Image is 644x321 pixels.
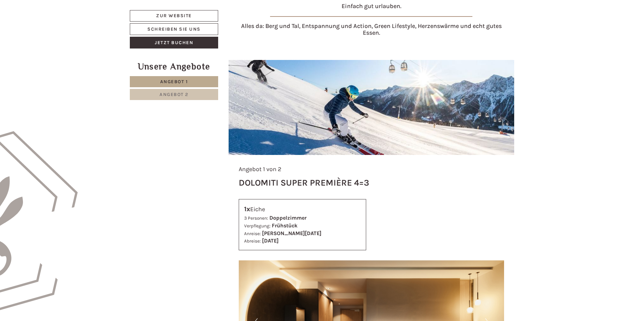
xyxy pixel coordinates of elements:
[223,178,265,189] button: Senden
[272,222,297,229] b: Frühstück
[160,79,188,85] span: Angebot 1
[229,60,515,155] img: dolomiti-super-premiere-4-3-De1-cwm-15895p.jpg
[130,37,218,49] a: Jetzt buchen
[10,33,110,37] small: 07:02
[269,215,306,221] b: Doppelzimmer
[5,18,113,39] div: Guten Tag, wie können wir Ihnen helfen?
[244,231,261,236] small: Anreise:
[130,23,218,35] a: Schreiben Sie uns
[10,20,110,25] div: Hotel B&B Feldmessner
[262,237,279,244] b: [DATE]
[244,223,270,228] small: Verpflegung:
[244,238,261,244] small: Abreise:
[244,205,250,213] b: 1x
[239,176,369,189] div: Dolomiti Super Première 4=3
[130,60,218,73] div: Unsere Angebote
[244,216,268,221] small: 3 Personen:
[121,5,144,17] div: [DATE]
[239,165,281,173] span: Angebot 1 von 2
[130,10,218,22] a: Zur Website
[159,92,188,97] span: Angebot 2
[262,230,321,236] b: [PERSON_NAME][DATE]
[239,23,504,36] h4: Alles da: Berg und Tal, Entspannung und Action, Green Lifestyle, Herzenswärme und echt gutes Essen.
[244,204,361,214] div: Eiche
[270,16,472,17] img: image
[239,3,504,10] h4: Einfach gut urlauben.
